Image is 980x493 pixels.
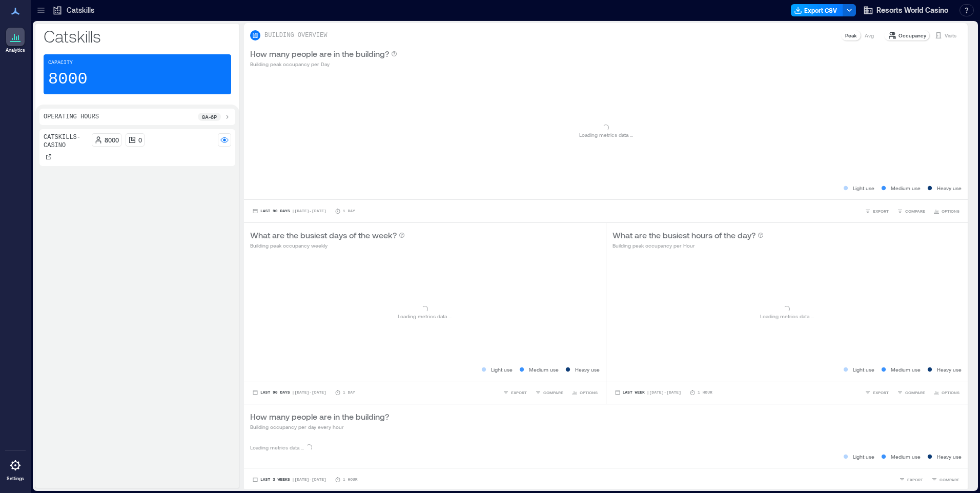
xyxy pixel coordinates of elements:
p: Analytics [6,47,25,53]
button: EXPORT [897,475,925,485]
span: EXPORT [873,389,889,396]
p: Settings [7,476,24,482]
p: Heavy use [937,453,962,461]
p: Catskills [67,5,94,15]
span: OPTIONS [942,389,959,396]
button: OPTIONS [569,387,600,398]
p: Operating Hours [44,113,99,121]
p: How many people are in the building? [250,410,389,423]
p: 1 Hour [698,389,712,396]
p: Medium use [529,365,559,374]
span: EXPORT [873,208,889,214]
p: What are the busiest hours of the day? [612,229,756,241]
span: COMPARE [543,389,563,396]
p: 1 Hour [343,477,358,483]
span: COMPARE [905,389,925,396]
button: COMPARE [533,387,565,398]
span: EXPORT [511,389,527,396]
p: Avg [865,31,874,39]
span: EXPORT [907,477,923,483]
p: BUILDING OVERVIEW [264,31,327,39]
button: COMPARE [895,387,927,398]
button: EXPORT [501,387,529,398]
p: Medium use [891,453,921,461]
button: Resorts World Casino [860,2,951,18]
p: Light use [853,365,874,374]
button: Last Week |[DATE]-[DATE] [612,387,683,398]
p: 0 [138,136,142,144]
p: Building peak occupancy weekly [250,241,405,250]
p: Loading metrics data ... [398,312,452,320]
p: What are the busiest days of the week? [250,229,397,241]
p: 8000 [105,136,119,144]
button: Last 90 Days |[DATE]-[DATE] [250,206,329,216]
button: Export CSV [791,4,843,16]
button: Last 90 Days |[DATE]-[DATE] [250,387,329,398]
p: Catskills- Casino [44,133,88,150]
p: Loading metrics data ... [579,131,633,139]
p: 1 Day [343,389,355,396]
p: Medium use [891,365,921,374]
p: Building occupancy per day every hour [250,423,389,431]
p: Light use [491,365,513,374]
span: OPTIONS [580,389,598,396]
button: COMPARE [895,206,927,216]
a: Settings [3,453,28,485]
p: Building peak occupancy per Hour [612,241,764,250]
span: COMPARE [905,208,925,214]
span: Resorts World Casino [876,5,948,15]
p: 8a - 6p [202,113,217,121]
p: Heavy use [575,365,600,374]
span: OPTIONS [942,208,959,214]
p: Capacity [48,59,73,67]
button: COMPARE [929,475,962,485]
p: Building peak occupancy per Day [250,60,397,68]
p: 1 Day [343,208,355,214]
p: Loading metrics data ... [760,312,814,320]
p: How many people are in the building? [250,48,389,60]
p: Catskills [44,26,231,46]
button: OPTIONS [931,387,962,398]
p: Medium use [891,184,921,192]
p: Loading metrics data ... [250,443,304,451]
span: COMPARE [940,477,959,483]
p: 8000 [48,69,88,90]
p: Heavy use [937,365,962,374]
p: Light use [853,453,874,461]
p: Heavy use [937,184,962,192]
p: Occupancy [899,31,926,39]
p: Visits [945,31,956,39]
button: EXPORT [863,206,891,216]
button: EXPORT [863,387,891,398]
button: Last 3 Weeks |[DATE]-[DATE] [250,475,329,485]
p: Peak [845,31,856,39]
p: Light use [853,184,874,192]
a: Analytics [3,25,28,56]
button: OPTIONS [931,206,962,216]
